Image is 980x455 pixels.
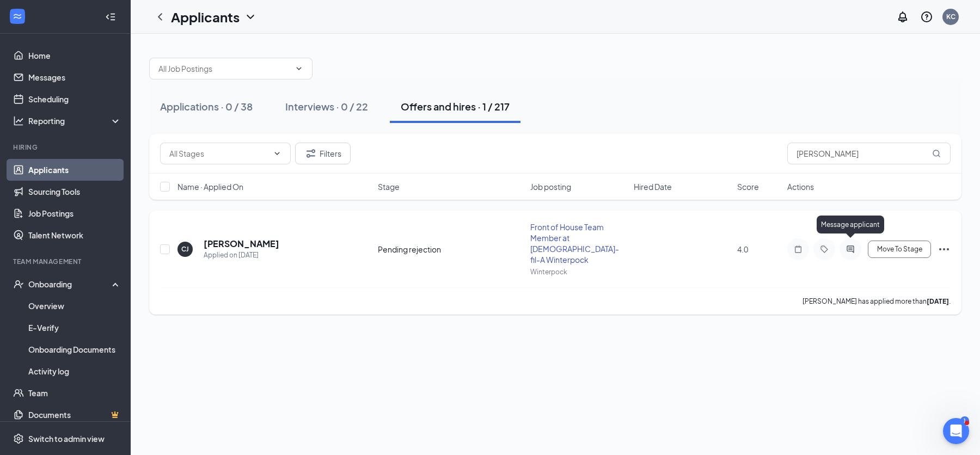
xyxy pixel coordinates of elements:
[28,317,121,339] a: E-Verify
[877,245,922,253] span: Move To Stage
[204,250,279,261] div: Applied on [DATE]
[792,245,805,254] svg: Note
[943,418,969,444] iframe: Intercom live chat
[28,360,121,382] a: Activity log
[28,66,121,88] a: Messages
[12,11,23,22] svg: WorkstreamLogo
[960,416,969,426] div: 1
[160,100,253,113] div: Applications · 0 / 38
[28,404,121,426] a: DocumentsCrown
[13,433,24,444] svg: Settings
[946,12,955,21] div: KC
[737,181,759,192] span: Score
[28,115,122,126] div: Reporting
[13,279,24,290] svg: UserCheck
[171,8,240,26] h1: Applicants
[932,149,941,158] svg: MagnifyingGlass
[28,88,121,110] a: Scheduling
[378,244,523,255] div: Pending rejection
[28,45,121,66] a: Home
[285,100,368,113] div: Interviews · 0 / 22
[28,339,121,360] a: Onboarding Documents
[304,147,317,160] svg: Filter
[177,181,243,192] span: Name · Applied On
[530,222,627,265] div: Front of House Team Member at [DEMOGRAPHIC_DATA]-fil-A Winterpock
[158,63,290,75] input: All Job Postings
[28,279,112,290] div: Onboarding
[13,115,24,126] svg: Analysis
[28,295,121,317] a: Overview
[244,10,257,23] svg: ChevronDown
[737,244,748,254] span: 4.0
[28,382,121,404] a: Team
[844,245,857,254] svg: ActiveChat
[295,64,303,73] svg: ChevronDown
[273,149,281,158] svg: ChevronDown
[920,10,933,23] svg: QuestionInfo
[634,181,672,192] span: Hired Date
[803,297,951,306] p: [PERSON_NAME] has applied more than .
[787,143,951,164] input: Search in offers and hires
[154,10,167,23] svg: ChevronLeft
[938,243,951,256] svg: Ellipses
[817,216,884,233] div: Message applicant
[896,10,909,23] svg: Notifications
[818,245,831,254] svg: Tag
[868,241,931,258] button: Move To Stage
[530,267,627,276] div: Winterpock
[28,159,121,181] a: Applicants
[28,181,121,202] a: Sourcing Tools
[378,181,400,192] span: Stage
[13,143,119,152] div: Hiring
[927,297,949,305] b: [DATE]
[204,238,279,250] h5: [PERSON_NAME]
[13,257,119,266] div: Team Management
[181,244,189,254] div: CJ
[295,143,351,164] button: Filter Filters
[28,202,121,224] a: Job Postings
[105,11,116,22] svg: Collapse
[787,181,814,192] span: Actions
[530,181,571,192] span: Job posting
[28,224,121,246] a: Talent Network
[401,100,510,113] div: Offers and hires · 1 / 217
[28,433,105,444] div: Switch to admin view
[169,147,268,159] input: All Stages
